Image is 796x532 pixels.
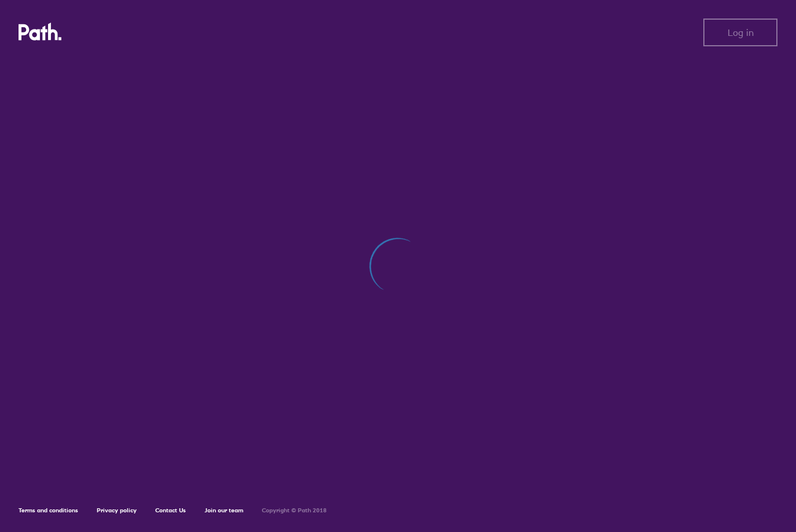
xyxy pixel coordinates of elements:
button: Log in [703,19,777,46]
a: Contact Us [155,507,186,514]
a: Terms and conditions [19,507,78,514]
a: Privacy policy [97,507,137,514]
h6: Copyright © Path 2018 [262,507,327,514]
span: Log in [728,27,754,38]
a: Join our team [205,507,243,514]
